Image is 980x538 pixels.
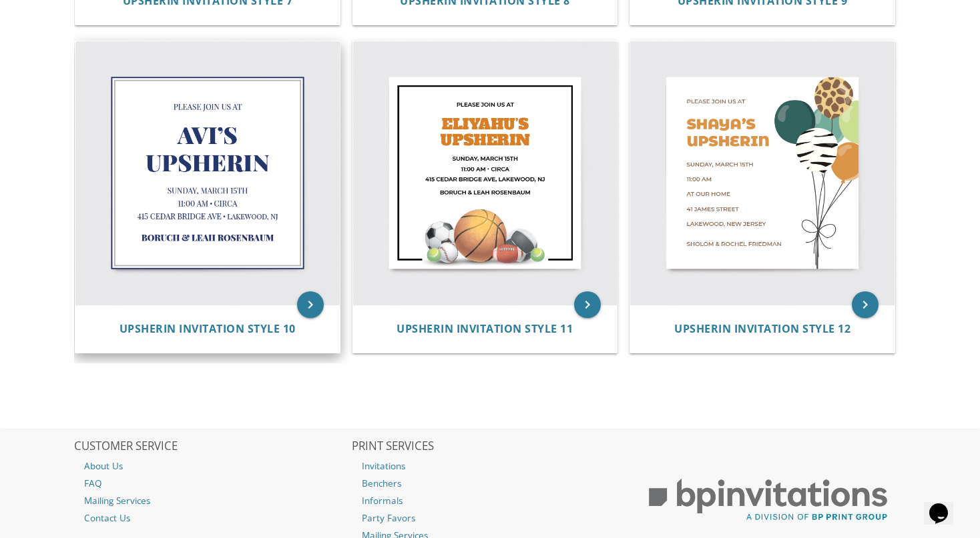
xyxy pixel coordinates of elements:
img: BP Print Group [630,467,907,533]
span: Upsherin Invitation Style 10 [119,321,296,336]
img: Upsherin Invitation Style 11 [353,41,618,305]
a: Mailing Services [74,492,350,509]
a: About Us [74,457,350,475]
a: keyboard_arrow_right [852,291,879,318]
img: Upsherin Invitation Style 12 [630,41,895,305]
a: keyboard_arrow_right [574,291,601,318]
span: Upsherin Invitation Style 11 [397,321,573,336]
span: Upsherin Invitation Style 12 [674,321,850,336]
a: keyboard_arrow_right [297,291,324,318]
a: FAQ [74,475,350,492]
a: Invitations [352,457,628,475]
a: Party Favors [352,509,628,527]
a: Upsherin Invitation Style 11 [397,323,573,335]
iframe: chat widget [924,485,967,525]
img: Upsherin Invitation Style 10 [75,41,340,305]
a: Contact Us [74,509,350,527]
a: Upsherin Invitation Style 12 [674,323,850,335]
a: Benchers [352,475,628,492]
h2: CUSTOMER SERVICE [74,440,350,453]
a: Informals [352,492,628,509]
h2: PRINT SERVICES [352,440,628,453]
a: Upsherin Invitation Style 10 [119,323,296,335]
